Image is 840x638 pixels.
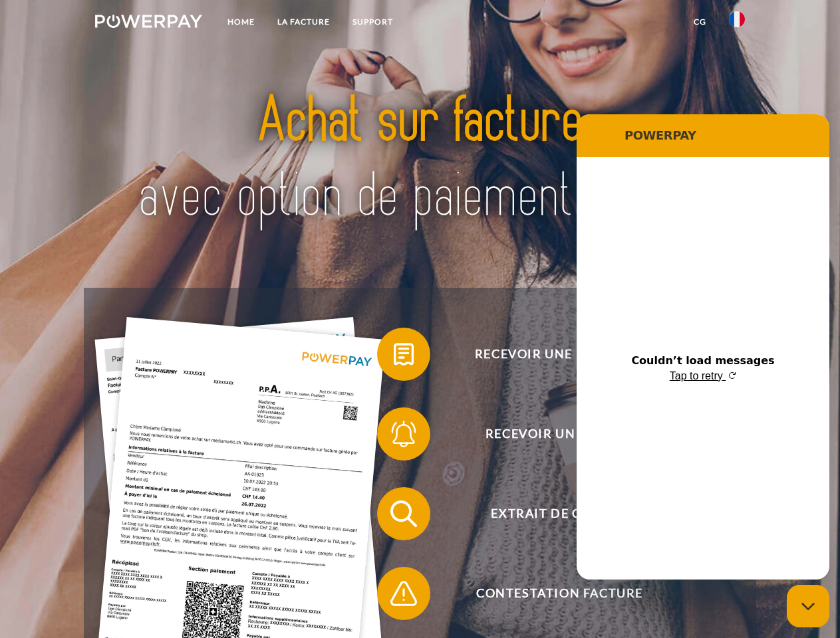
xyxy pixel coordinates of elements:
span: Extrait de compte [396,487,722,540]
img: qb_bill.svg [387,338,420,371]
button: Contestation Facture [377,567,723,620]
button: Recevoir une facture ? [377,328,723,381]
img: title-powerpay_fr.svg [127,64,713,255]
img: fr [729,11,745,27]
img: qb_search.svg [387,497,420,530]
img: qb_bell.svg [387,417,420,451]
img: qb_warning.svg [387,577,420,610]
span: Recevoir un rappel? [396,407,722,461]
iframe: Button to launch messaging window [787,585,829,627]
iframe: Messaging window [577,114,829,580]
a: Home [216,10,266,34]
a: LA FACTURE [266,10,341,34]
a: Support [341,10,404,34]
button: Recevoir un rappel? [377,407,723,461]
span: Contestation Facture [396,567,722,620]
button: Extrait de compte [377,487,723,540]
a: CG [682,10,718,34]
img: logo-powerpay-white.svg [95,15,202,28]
span: Recevoir une facture ? [396,328,722,381]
